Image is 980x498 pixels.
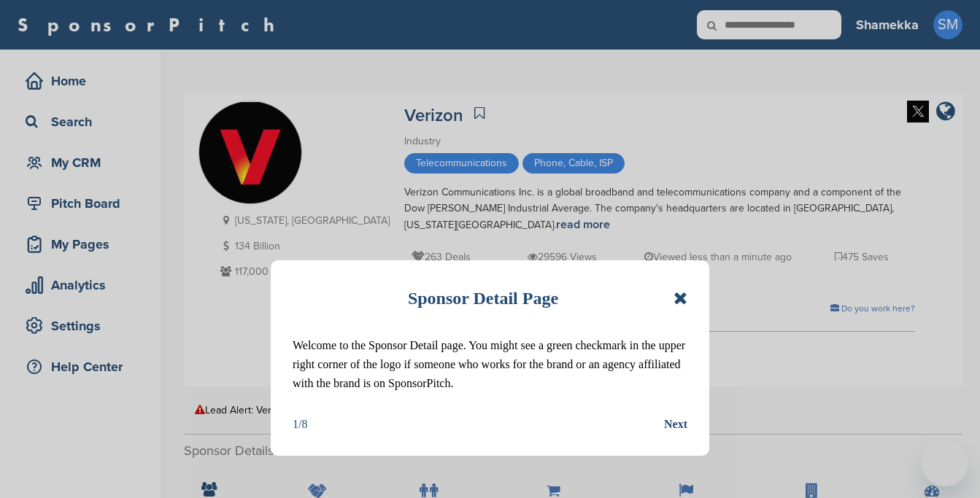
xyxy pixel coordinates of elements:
[922,440,968,486] iframe: Button to launch messaging window
[293,336,687,393] p: Welcome to the Sponsor Detail page. You might see a green checkmark in the upper right corner of ...
[293,415,307,434] div: 1/8
[664,415,687,434] button: Next
[408,282,558,314] h1: Sponsor Detail Page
